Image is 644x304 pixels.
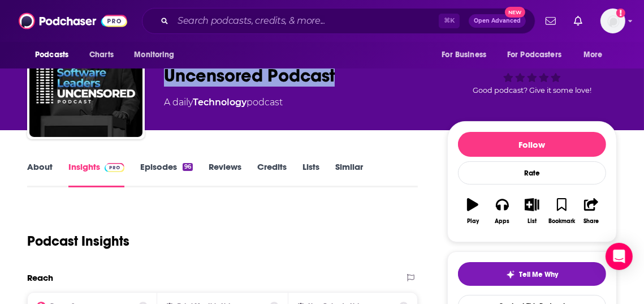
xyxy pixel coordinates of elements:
a: Reviews [209,161,241,187]
a: Credits [257,161,287,187]
a: Technology [193,97,247,108]
span: More [584,47,603,63]
span: Tell Me Why [520,270,559,279]
button: open menu [27,44,83,66]
div: Apps [495,218,510,225]
img: Podchaser - Follow, Share and Rate Podcasts [19,10,127,32]
span: For Podcasters [507,47,561,63]
span: Logged in as kindrieri [600,8,625,33]
svg: Add a profile image [616,8,625,18]
button: open menu [434,44,500,66]
a: InsightsPodchaser Pro [68,161,124,187]
div: Open Intercom Messenger [606,243,633,270]
div: Rate [458,161,606,185]
div: List [528,218,537,225]
img: User Profile [600,8,625,33]
div: Share [584,218,599,225]
button: Share [577,191,606,232]
a: About [27,161,53,187]
a: Charts [82,44,120,66]
a: Show notifications dropdown [569,11,587,31]
div: A daily podcast [164,96,283,109]
img: tell me why sparkle [506,270,515,279]
button: open menu [500,44,578,66]
button: List [517,191,547,232]
a: Similar [335,161,363,187]
span: Open Advanced [474,18,521,24]
button: open menu [126,44,189,66]
span: ⌘ K [439,14,460,28]
div: Search podcasts, credits, & more... [142,8,535,34]
img: Podchaser Pro [105,163,124,172]
div: Play [467,218,479,225]
span: Good podcast? Give it some love! [473,86,591,95]
input: Search podcasts, credits, & more... [173,12,439,30]
span: For Business [442,47,486,63]
h1: Podcast Insights [27,233,129,250]
div: Bookmark [548,218,575,225]
a: Lists [302,161,319,187]
span: Charts [89,47,114,63]
button: open menu [576,44,617,66]
button: tell me why sparkleTell Me Why [458,262,606,286]
button: Apps [487,191,517,232]
button: Play [458,191,487,232]
span: New [505,7,525,18]
a: Episodes96 [140,161,193,187]
span: Monitoring [134,47,174,63]
h2: Reach [27,272,53,283]
button: Bookmark [547,191,576,232]
span: Podcasts [35,47,68,63]
img: The Software Leaders Uncensored Podcast [29,24,142,137]
button: Show profile menu [600,8,625,33]
button: Open AdvancedNew [469,14,526,28]
div: 96 [183,163,193,171]
a: Show notifications dropdown [541,11,560,31]
button: Follow [458,132,606,157]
